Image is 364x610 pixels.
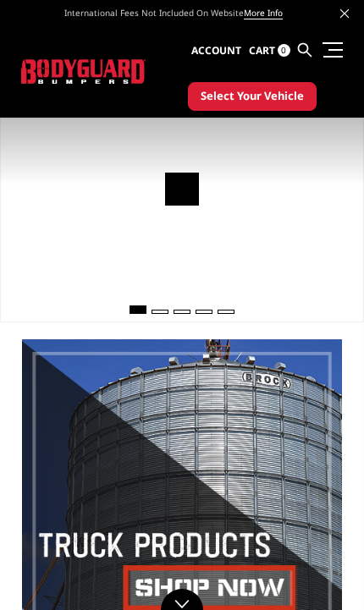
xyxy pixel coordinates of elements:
a: Account [191,29,241,73]
button: 3 of 5 [174,310,190,314]
a: More Info [244,7,283,19]
button: 4 of 5 [196,310,212,314]
img: BODYGUARD BUMPERS [21,59,145,84]
button: 1 of 5 [130,305,146,314]
span: Select Your Vehicle [201,88,304,105]
button: 2 of 5 [152,310,168,314]
span: Cart [249,43,275,58]
span: Account [191,43,241,58]
span: 0 [278,44,290,57]
button: Select Your Vehicle [188,82,317,111]
button: 5 of 5 [218,310,234,314]
a: Cart 0 [249,29,290,73]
